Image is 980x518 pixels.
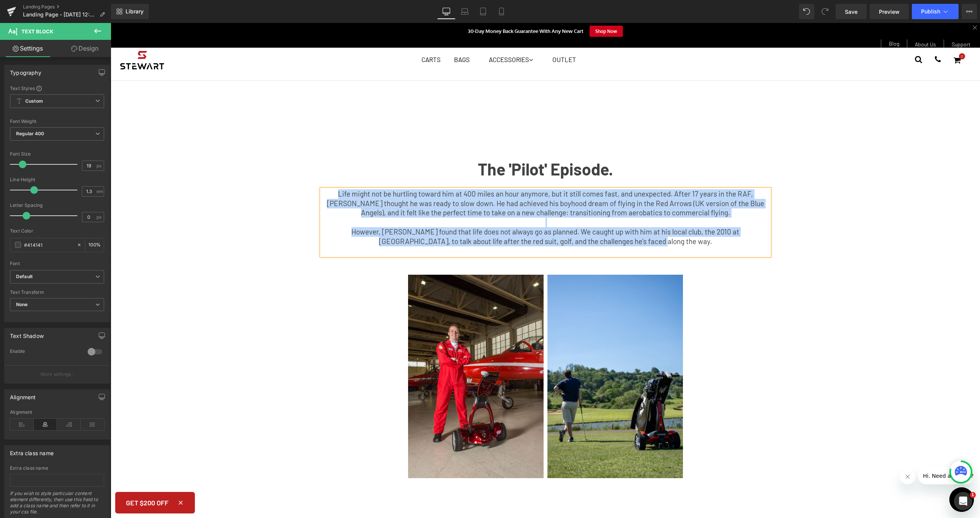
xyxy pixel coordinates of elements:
div: Extra class name [10,466,104,471]
span: Save [845,8,857,16]
a: Tablet [474,4,492,19]
span: Library [126,8,144,15]
i: Default [16,274,33,280]
b: None [16,302,28,307]
div: Alignment [10,390,36,400]
span: Publish [921,8,940,15]
div: Text Transform [10,290,104,295]
span: em [96,189,103,194]
a: Shop Now [479,3,512,14]
a: Laptop [456,4,474,19]
div: % [85,238,104,252]
span: However, [PERSON_NAME] found that life does not always go as planned. We caught up with him at hi... [241,204,629,223]
a: Landing Pages [23,4,111,10]
iframe: Message from company [808,444,863,461]
div: Font [10,261,104,266]
button: More settings [5,365,109,383]
span: 1 [970,492,976,498]
span: Text Block [21,28,53,34]
b: The 'Pilot' Episode. [367,136,503,156]
div: Alignment [10,410,104,415]
div: Font Weight [10,119,104,124]
div: Enable [10,348,80,356]
button: Redo [817,4,833,19]
span: Life might not be hurtling toward him at 400 miles an hour anymore, but it still comes fast, and ... [216,166,653,194]
a: Desktop [437,4,456,19]
a: Design [57,40,113,57]
a: New Library [111,4,149,19]
div: Text Color [10,228,104,234]
a: Mobile [492,4,511,19]
div: Letter Spacing [10,203,104,208]
div: Extra class name [10,446,54,456]
button: More [962,4,977,19]
div: Typography [10,65,41,76]
a: Preview [870,4,909,19]
button: Undo [799,4,814,19]
button: Publish [912,4,959,19]
p: More settings [41,371,71,378]
span: px [96,163,103,168]
span: Preview [879,8,900,16]
span: px [96,215,103,220]
iframe: Intercom live chat [954,492,972,510]
div: Text Styles [10,85,104,91]
span: Landing Page - [DATE] 12:52:08 [23,11,96,18]
button: GET $200 OFF [5,469,84,490]
div: Line Height [10,177,104,182]
iframe: Close message [789,446,805,461]
div: Text Shadow [10,328,44,339]
input: Color [24,241,73,249]
b: Regular 400 [16,131,44,136]
div: Font Size [10,151,104,157]
b: Custom [25,98,43,105]
iframe: Button to launch messaging window [839,464,863,489]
